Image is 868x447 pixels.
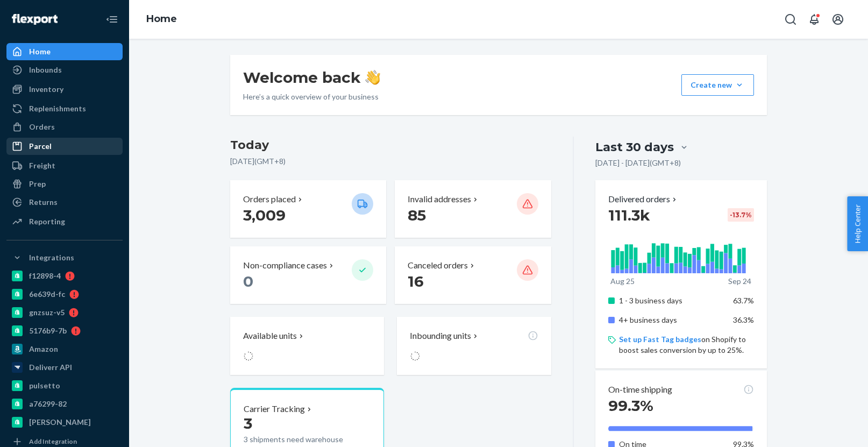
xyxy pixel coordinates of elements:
div: Add Integration [29,437,77,446]
button: Invalid addresses 85 [395,180,551,238]
button: Orders placed 3,009 [230,180,386,238]
div: gnzsuz-v5 [29,307,65,318]
p: Available units [243,330,297,342]
a: 6e639d-fc [6,286,123,303]
p: 1 - 3 business days [619,295,725,306]
div: Replenishments [29,103,86,114]
img: hand-wave emoji [365,70,380,85]
p: On-time shipping [608,384,672,396]
button: Create new [681,74,754,96]
a: [PERSON_NAME] [6,414,123,431]
button: Help Center [847,196,868,251]
p: Here’s a quick overview of your business [243,91,380,102]
p: Inbounding units [410,330,471,342]
img: Flexport logo [12,14,58,25]
span: 85 [408,206,426,224]
div: Prep [29,179,46,189]
a: Deliverr API [6,359,123,376]
ol: breadcrumbs [138,4,186,35]
button: Non-compliance cases 0 [230,246,386,304]
div: Last 30 days [595,139,674,155]
div: a76299-82 [29,399,67,409]
button: Open account menu [827,9,849,30]
a: f12898-4 [6,267,123,285]
span: 3 [244,414,252,432]
a: Inventory [6,81,123,98]
a: pulsetto [6,377,123,394]
p: Orders placed [243,193,296,205]
a: Inbounds [6,61,123,79]
span: 16 [408,272,424,290]
p: on Shopify to boost sales conversion by up to 25%. [619,334,754,356]
a: a76299-82 [6,395,123,413]
h3: Today [230,137,551,154]
div: Parcel [29,141,52,152]
a: Orders [6,118,123,136]
a: Parcel [6,138,123,155]
button: Integrations [6,249,123,266]
div: Deliverr API [29,362,72,373]
a: Freight [6,157,123,174]
a: Returns [6,194,123,211]
a: Prep [6,175,123,193]
a: Home [146,13,177,25]
div: Orders [29,122,55,132]
span: 111.3k [608,206,650,224]
a: Reporting [6,213,123,230]
p: Non-compliance cases [243,259,327,272]
div: Returns [29,197,58,208]
a: Set up Fast Tag badges [619,335,701,344]
span: 99.3% [608,396,653,415]
button: Open notifications [803,9,825,30]
a: 5176b9-7b [6,322,123,339]
button: Delivered orders [608,193,679,205]
span: 36.3% [733,315,754,324]
p: [DATE] ( GMT+8 ) [230,156,551,167]
a: Amazon [6,340,123,358]
p: Sep 24 [728,276,751,287]
div: f12898-4 [29,271,61,281]
button: Close Navigation [101,9,123,30]
div: -13.7 % [728,208,754,222]
button: Canceled orders 16 [395,246,551,304]
div: Amazon [29,344,58,354]
div: Freight [29,160,55,171]
button: Open Search Box [780,9,801,30]
div: Integrations [29,252,74,263]
span: 63.7% [733,296,754,305]
span: 0 [243,272,253,290]
div: [PERSON_NAME] [29,417,91,428]
p: 4+ business days [619,315,725,325]
p: Invalid addresses [408,193,471,205]
button: Inbounding units [397,317,551,375]
span: 3,009 [243,206,286,224]
p: Carrier Tracking [244,403,305,415]
button: Available units [230,317,384,375]
div: Inbounds [29,65,62,75]
p: [DATE] - [DATE] ( GMT+8 ) [595,158,681,168]
div: 5176b9-7b [29,325,67,336]
a: gnzsuz-v5 [6,304,123,321]
div: pulsetto [29,380,60,391]
a: Replenishments [6,100,123,117]
p: Aug 25 [610,276,635,287]
h1: Welcome back [243,68,380,87]
div: Inventory [29,84,63,95]
p: Canceled orders [408,259,468,272]
div: 6e639d-fc [29,289,65,300]
div: Reporting [29,216,65,227]
a: Home [6,43,123,60]
div: Home [29,46,51,57]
